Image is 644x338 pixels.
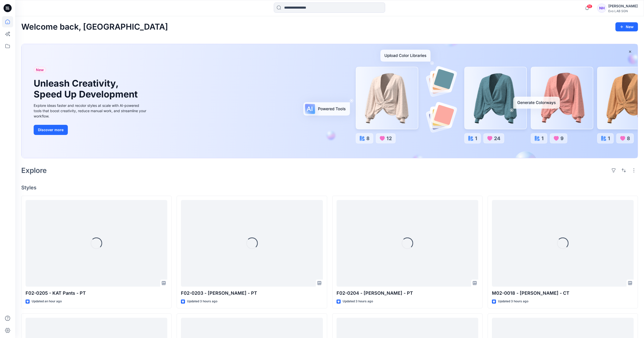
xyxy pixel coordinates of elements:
[181,290,323,297] p: F02-0203 - [PERSON_NAME] - PT
[343,299,373,304] p: Updated 3 hours ago
[608,3,638,9] div: [PERSON_NAME]
[492,290,634,297] p: M02-0018 - [PERSON_NAME] - CT
[32,299,62,304] p: Updated an hour ago
[187,299,217,304] p: Updated 3 hours ago
[34,125,68,135] button: Discover more
[21,185,638,191] h4: Styles
[21,166,47,174] h2: Explore
[34,78,140,100] h1: Unleash Creativity, Speed Up Development
[26,290,167,297] p: F02-0205 - KAT Pants - PT
[498,299,528,304] p: Updated 3 hours ago
[587,4,592,8] span: 10
[337,290,478,297] p: F02-0204 - [PERSON_NAME] - PT
[615,22,638,31] button: New
[34,103,148,119] div: Explore ideas faster and recolor styles at scale with AI-powered tools that boost creativity, red...
[608,9,638,13] div: Evo LAB SGN
[36,67,44,73] span: New
[34,125,148,135] a: Discover more
[597,4,606,13] div: NH
[21,22,168,32] h2: Welcome back, [GEOGRAPHIC_DATA]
